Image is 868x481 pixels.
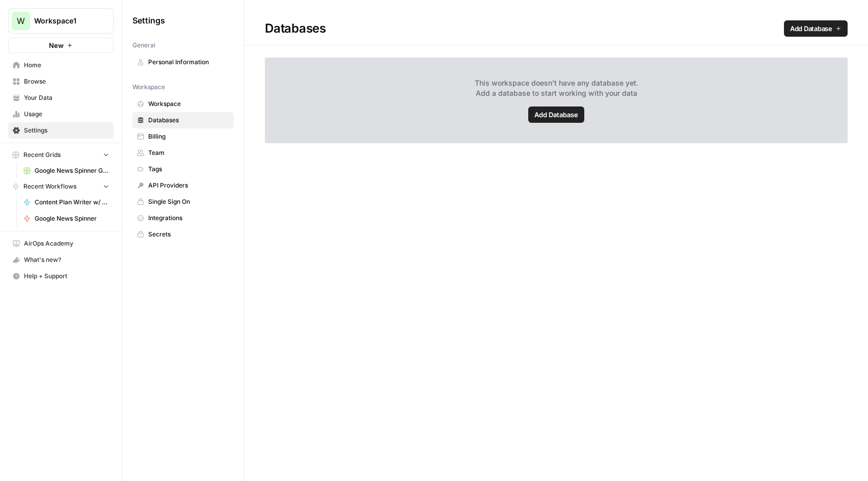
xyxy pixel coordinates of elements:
a: Browse [8,73,114,90]
div: Databases [245,20,868,37]
span: Workspace [148,99,229,109]
button: What's new? [8,252,114,268]
a: Usage [8,106,114,122]
button: New [8,38,114,53]
span: Integrations [148,213,229,223]
span: Databases [148,116,229,125]
span: Single Sign On [148,197,229,206]
a: Workspace [132,96,234,112]
span: Your Data [24,93,109,102]
button: Workspace: Workspace1 [8,8,114,34]
a: Add Database [784,20,848,37]
span: Recent Grids [23,150,61,159]
a: Your Data [8,90,114,106]
span: W [17,15,25,27]
span: Personal Information [148,58,229,67]
a: Add Database [528,106,584,123]
a: Secrets [132,226,234,243]
span: Billing [148,132,229,141]
span: Google News Spinner Grid [35,166,109,175]
span: General [132,41,155,50]
span: Google News Spinner [35,214,109,223]
a: Google News Spinner Grid [19,163,114,179]
a: Tags [132,161,234,177]
span: Add Database [534,110,578,120]
span: Content Plan Writer w/ Visual Suggestions [35,198,109,207]
span: Secrets [148,230,229,239]
a: Home [8,57,114,73]
span: Workspace1 [34,16,96,26]
span: Workspace [132,83,165,92]
span: Team [148,148,229,157]
span: Usage [24,110,109,119]
span: Recent Workflows [23,182,76,191]
a: Personal Information [132,54,234,70]
a: Google News Spinner [19,210,114,227]
span: Settings [24,126,109,135]
span: Settings [132,14,165,26]
a: Settings [8,122,114,139]
span: Home [24,61,109,70]
span: New [49,40,64,50]
a: Single Sign On [132,194,234,210]
a: AirOps Academy [8,235,114,252]
span: Help + Support [24,272,109,281]
a: Integrations [132,210,234,226]
a: Content Plan Writer w/ Visual Suggestions [19,194,114,210]
button: Recent Workflows [8,179,114,194]
button: Help + Support [8,268,114,284]
a: Databases [132,112,234,128]
span: AirOps Academy [24,239,109,248]
a: Team [132,145,234,161]
span: This workspace doesn't have any database yet. Add a database to start working with your data [475,78,638,98]
span: Browse [24,77,109,86]
div: What's new? [9,252,113,268]
span: Tags [148,165,229,174]
span: Add Database [790,23,832,34]
button: Recent Grids [8,147,114,163]
a: API Providers [132,177,234,194]
a: Billing [132,128,234,145]
span: API Providers [148,181,229,190]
